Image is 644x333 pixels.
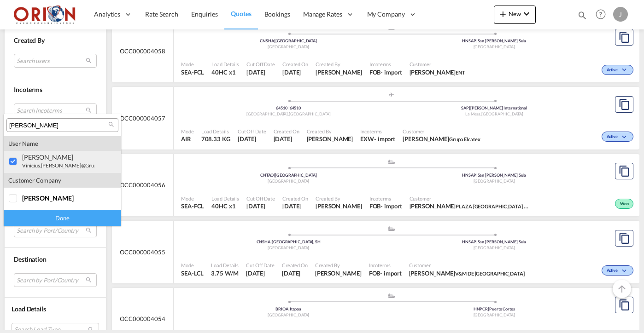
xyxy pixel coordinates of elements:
[9,121,108,130] input: Search Customer Details
[22,153,94,161] div: vinicius Matos
[22,194,94,202] div: <span class="highlightedText">serpa</span>
[4,136,121,151] div: user name
[4,210,121,226] div: Done
[22,194,74,202] span: [PERSON_NAME]
[4,173,121,188] div: customer company
[108,121,115,128] md-icon: icon-magnify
